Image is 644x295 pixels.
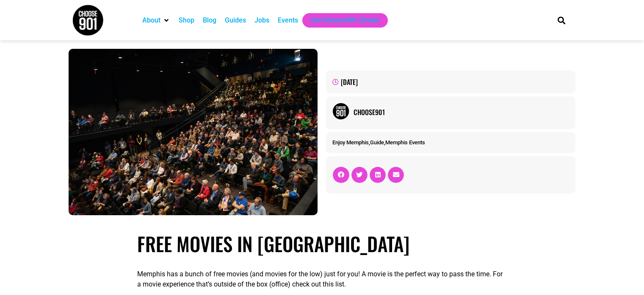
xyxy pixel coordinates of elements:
[385,139,425,146] a: Memphis Events
[137,232,507,255] h1: Free Movies in [GEOGRAPHIC_DATA]
[332,103,349,120] img: Picture of Choose901
[311,15,379,25] a: Get Choose901 Emails
[332,139,425,146] span: , ,
[225,15,246,25] a: Guides
[137,269,507,289] p: Memphis has a bunch of free movies (and movies for the low) just for you! A movie is the perfect ...
[370,167,386,183] div: Share on linkedin
[370,139,384,146] a: Guide
[333,167,349,183] div: Share on facebook
[142,15,160,25] a: About
[138,13,174,28] div: About
[388,167,404,183] div: Share on email
[278,15,298,25] a: Events
[341,77,358,87] time: [DATE]
[69,49,318,215] img: A large, diverse audience seated in a dimly lit auditorium in Memphis, attentively facing a stage...
[254,15,269,25] a: Jobs
[138,13,543,28] nav: Main nav
[351,167,368,183] div: Share on twitter
[332,139,369,146] a: Enjoy Memphis
[179,15,194,25] a: Shop
[203,15,216,25] a: Blog
[554,13,568,27] div: Search
[354,107,569,117] a: Choose901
